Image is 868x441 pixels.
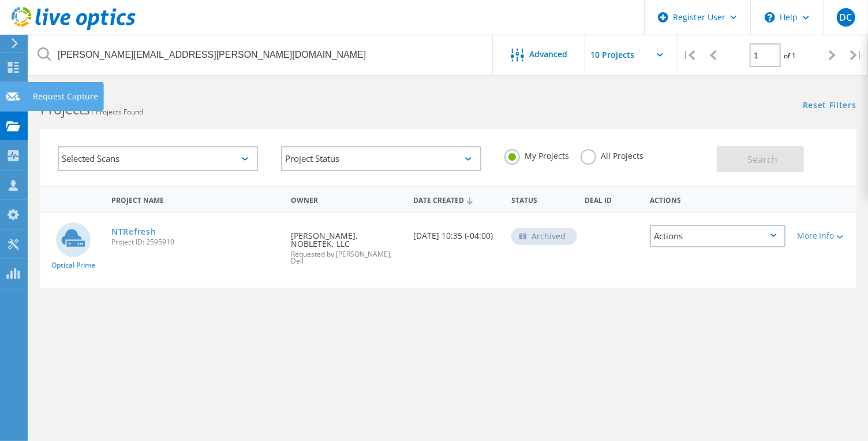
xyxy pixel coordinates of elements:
div: Actions [650,225,785,247]
div: | [844,35,868,76]
div: Actions [644,188,791,210]
span: DC [839,13,852,22]
a: Live Optics Dashboard [12,24,136,32]
div: Project Name [106,188,285,210]
div: Archived [511,228,577,245]
span: Project ID: 2595910 [111,239,279,246]
div: Deal Id [579,188,644,210]
a: Reset Filters [803,101,856,111]
span: Advanced [530,50,568,58]
div: More Info [797,232,851,240]
div: [PERSON_NAME], NOBLETEK, LLC [285,213,407,276]
div: Status [506,188,579,210]
button: Search [717,146,804,172]
div: Date Created [407,188,506,210]
span: of 1 [784,51,796,61]
label: My Projects [504,149,569,160]
div: Request Capture [33,92,98,101]
span: 1 Projects Found [90,107,143,117]
svg: \n [765,12,775,23]
input: Search projects by name, owner, ID, company, etc [29,35,493,75]
span: Optical Prime [51,262,95,269]
div: Owner [285,188,407,210]
span: Requested by [PERSON_NAME], Dell [291,251,402,265]
label: All Projects [581,149,643,160]
a: NTRefresh [111,228,156,236]
span: Search [747,153,777,166]
div: [DATE] 10:35 (-04:00) [407,213,506,251]
div: Project Status [281,146,481,171]
div: | [678,35,701,76]
div: Selected Scans [58,146,258,171]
